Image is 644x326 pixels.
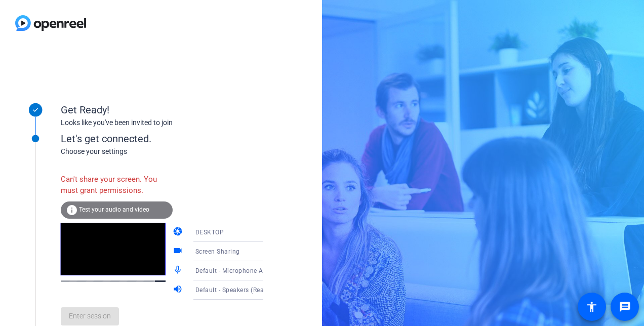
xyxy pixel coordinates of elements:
span: Test your audio and video [79,206,149,213]
mat-icon: mic_none [173,265,185,277]
span: Default - Microphone Array (Intel® Smart Sound Technology for Digital Microphones) [195,266,447,274]
span: Screen Sharing [195,248,240,255]
mat-icon: volume_up [173,284,185,296]
div: Get Ready! [61,102,263,117]
mat-icon: message [619,301,631,313]
mat-icon: info [66,204,78,216]
div: Looks like you've been invited to join [61,117,263,128]
mat-icon: videocam [173,246,185,258]
span: Default - Speakers (Realtek(R) Audio) [195,286,305,294]
mat-icon: accessibility [586,301,598,313]
div: Can't share your screen. You must grant permissions. [61,169,173,201]
span: DESKTOP [195,229,224,236]
div: Let's get connected. [61,131,284,146]
mat-icon: camera [173,226,185,238]
div: Choose your settings [61,146,284,157]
